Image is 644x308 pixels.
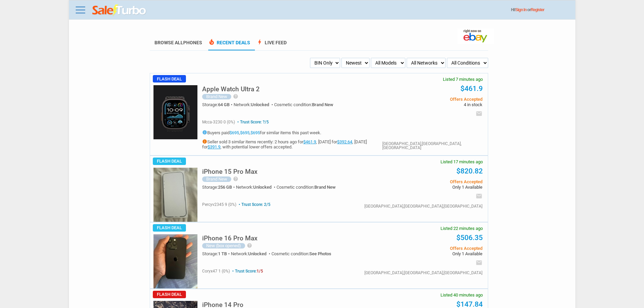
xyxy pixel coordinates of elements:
[202,176,231,182] div: Brand New
[233,176,238,182] i: help
[460,85,483,93] a: $461.9
[236,185,277,189] div: Network:
[476,193,482,199] i: email
[257,269,263,274] span: 1/5
[456,234,483,242] a: $506.35
[202,130,382,135] h5: Buyers paid , , for similar items this past week.
[443,77,483,81] span: Listed 7 minutes ago
[202,252,231,256] div: Storage:
[440,293,483,297] span: Listed 40 minutes ago
[202,139,382,150] h5: Seller sold 3 similar items recently: 2 hours ago for , [DATE] for , [DATE] for , with potential ...
[202,202,236,207] span: percyv2345 9 (0%)
[516,7,527,12] a: Sign In
[202,94,231,99] div: Brand New
[309,251,331,256] span: See Photos
[153,85,197,139] img: s-l225.jpg
[202,130,207,135] i: info
[240,130,249,135] a: $695
[364,204,482,208] div: [GEOGRAPHIC_DATA],[GEOGRAPHIC_DATA],[GEOGRAPHIC_DATA]
[202,302,243,308] h5: iPhone 14 Pro
[237,202,270,207] span: Trust Score: 2/5
[153,234,197,288] img: s-l225.jpg
[202,269,230,274] span: coryx47 1 (0%)
[511,7,516,12] span: Hi!
[218,251,227,256] span: 1 TB
[153,291,186,298] span: Flash Deal
[153,168,197,222] img: s-l225.jpg
[230,130,239,135] a: $695
[208,40,250,50] a: local_fire_departmentRecent Deals
[208,39,215,45] span: local_fire_department
[277,185,336,189] div: Cosmetic condition:
[202,102,234,107] div: Storage:
[256,39,263,45] span: bolt
[234,102,274,107] div: Network:
[380,102,482,107] span: 4 in stock
[364,271,482,275] div: [GEOGRAPHIC_DATA],[GEOGRAPHIC_DATA],[GEOGRAPHIC_DATA]
[218,185,232,190] span: 256 GB
[251,102,269,107] span: Unlocked
[153,224,186,232] span: Flash Deal
[247,243,252,248] i: help
[202,235,258,241] h5: iPhone 16 Pro Max
[202,243,245,248] div: New (box opened)
[271,252,331,256] div: Cosmetic condition:
[233,94,238,99] i: help
[380,252,482,256] span: Only 1 Available
[183,40,202,45] span: Phones
[274,102,333,107] div: Cosmetic condition:
[236,120,269,124] span: Trust Score: ?/5
[248,251,266,256] span: Unlocked
[456,167,483,175] a: $820.82
[231,252,271,256] div: Network:
[303,139,316,144] a: $461.9
[202,170,258,175] a: iPhone 15 Pro Max
[154,40,202,45] a: Browse AllPhones
[153,75,186,82] span: Flash Deal
[202,303,243,308] a: iPhone 14 Pro
[202,86,260,92] h5: Apple Watch Ultra 2
[382,142,482,150] div: [GEOGRAPHIC_DATA],[GEOGRAPHIC_DATA],[GEOGRAPHIC_DATA]
[253,185,271,190] span: Unlocked
[153,158,186,165] span: Flash Deal
[380,97,482,101] span: Offers Accepted
[218,102,230,107] span: 64 GB
[202,87,260,92] a: Apple Watch Ultra 2
[380,246,482,251] span: Offers Accepted
[251,130,260,135] a: $695
[476,259,482,266] i: email
[440,226,483,231] span: Listed 22 minutes ago
[202,168,258,175] h5: iPhone 15 Pro Max
[312,102,333,107] span: Brand New
[531,7,544,12] a: Register
[231,269,263,274] span: Trust Score:
[380,180,482,184] span: Offers Accepted
[440,160,483,164] span: Listed 17 minutes ago
[202,139,207,144] i: info
[256,40,287,50] a: boltLive Feed
[380,185,482,189] span: Only 1 Available
[208,144,220,149] a: $391.9
[92,4,147,17] img: saleturbo.com - Online Deals and Discount Coupons
[202,120,235,124] span: mcca-3230 0 (0%)
[202,185,236,189] div: Storage:
[202,236,258,241] a: iPhone 16 Pro Max
[314,185,336,190] span: Brand New
[476,110,482,117] i: email
[337,139,352,144] a: $392.64
[527,7,544,12] span: or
